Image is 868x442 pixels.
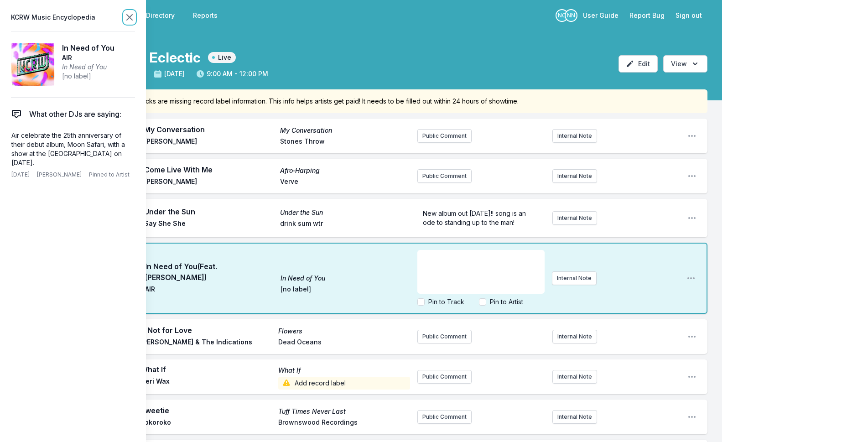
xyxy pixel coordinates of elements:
[552,129,597,143] button: Internal Note
[670,7,707,24] button: Sign out
[687,213,696,223] button: Open playlist item options
[280,126,411,135] span: My Conversation
[280,137,411,148] span: Stones Throw
[663,55,707,73] button: Open options
[278,418,411,429] span: Brownswood Recordings
[428,297,464,307] label: Pin to Track
[196,69,268,78] span: 9:00 AM - 12:00 PM
[552,211,597,225] button: Internal Note
[153,69,185,78] span: [DATE]
[417,129,472,143] button: Public Comment
[417,330,472,343] button: Public Comment
[687,172,696,181] button: Open playlist item options
[140,338,273,348] span: [PERSON_NAME] & The Indications
[423,209,528,226] span: New album out [DATE]!! song is an ode to standing up to the man!
[144,124,275,135] span: My Conversation
[208,52,236,63] span: Live
[417,370,472,384] button: Public Comment
[278,407,411,416] span: Tuff Times Never Last
[145,261,275,283] span: In Need of You (Feat. [PERSON_NAME])
[145,285,275,296] span: AIR
[278,377,411,390] span: Add record label
[144,137,275,148] span: [PERSON_NAME]
[552,370,597,384] button: Internal Note
[280,166,411,175] span: Afro‐Harping
[417,169,472,183] button: Public Comment
[565,9,577,22] p: Nassir Nassirzadeh
[490,297,523,307] label: Pin to Artist
[624,7,670,24] a: Report Bug
[29,109,121,120] span: What other DJs are saying:
[686,274,696,283] button: Open playlist item options
[280,177,411,188] span: Verve
[281,285,411,296] span: [no label]
[62,62,114,72] span: In Need of You
[577,7,624,24] a: User Guide
[280,208,411,217] span: Under the Sun
[687,332,696,341] button: Open playlist item options
[417,410,472,424] button: Public Comment
[619,55,658,73] button: Edit
[11,171,30,178] span: [DATE]
[144,219,275,230] span: Say She She
[144,177,275,188] span: [PERSON_NAME]
[687,372,696,381] button: Open playlist item options
[144,206,275,217] span: Under the Sun
[280,219,411,230] span: drink sum wtr
[140,377,273,390] span: Ceri Wax
[552,169,597,183] button: Internal Note
[687,131,696,140] button: Open playlist item options
[62,53,114,62] span: AIR
[140,325,273,336] span: If Not for Love
[278,366,411,375] span: What If
[140,405,273,416] span: Sweetie
[552,410,597,424] button: Internal Note
[11,42,55,86] img: In Need of You
[144,164,275,175] span: Come Live With Me
[89,171,130,178] span: Pinned to Artist
[140,418,273,429] span: Kokoroko
[552,330,597,343] button: Internal Note
[556,9,568,22] p: Novena Carmel
[62,42,114,53] span: In Need of You
[278,327,411,336] span: Flowers
[187,7,223,24] a: Reports
[62,72,114,81] span: [no label]
[281,274,411,283] span: In Need of You
[95,97,519,106] span: Some of your tracks are missing record label information. This info helps artists get paid! It ne...
[552,271,597,285] button: Internal Note
[37,171,82,178] span: [PERSON_NAME]
[687,412,696,421] button: Open playlist item options
[278,338,411,348] span: Dead Oceans
[140,364,273,375] span: What If
[11,131,131,167] p: Air celebrate the 25th anniversary of their debut album, Moon Safari, with a show at the [GEOGRAP...
[11,11,95,24] span: KCRW Music Encyclopedia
